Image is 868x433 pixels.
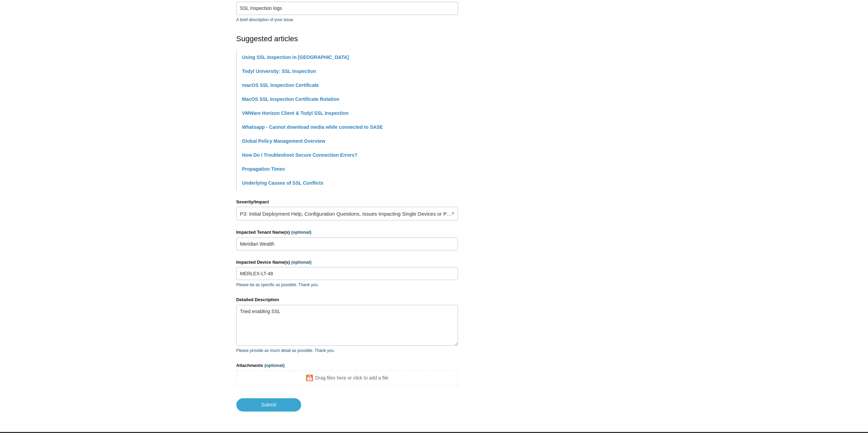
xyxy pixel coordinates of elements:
a: P3: Initial Deployment Help, Configuration Questions, Issues Impacting Single Devices or Past Out... [236,207,458,220]
p: Please provide as much detail as possible. Thank you. [236,347,458,354]
a: Propagation Times [242,166,285,172]
h2: Suggested articles [236,33,458,44]
a: Global Policy Management Overview [242,138,325,144]
label: Impacted Tenant Name(s) [236,229,458,236]
a: How Do I Troubleshoot Secure Connection Errors? [242,152,357,158]
a: Whatsapp - Cannot download media while connected to SASE [242,124,383,130]
a: macOS SSL Inspection Certificate [242,82,319,88]
label: Attachments [236,362,458,369]
a: Using SSL Inspection in [GEOGRAPHIC_DATA] [242,55,349,60]
span: (optional) [264,363,284,368]
span: (optional) [291,260,311,265]
span: (optional) [291,230,311,235]
p: Please be as specific as possible. Thank you. [236,282,458,288]
label: Severity/Impact [236,199,458,205]
a: Todyl University: SSL Inspection [242,68,316,74]
a: VMWare Horizon Client & Todyl SSL Inspection [242,110,349,116]
label: Detailed Description [236,296,458,303]
p: A brief description of your issue. [236,17,458,23]
a: Underlying Causes of SSL Conflicts [242,180,324,186]
a: MacOS SSL Inspection Certificate Rotation [242,96,339,102]
label: Impacted Device Name(s) [236,259,458,266]
input: Submit [236,398,301,411]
